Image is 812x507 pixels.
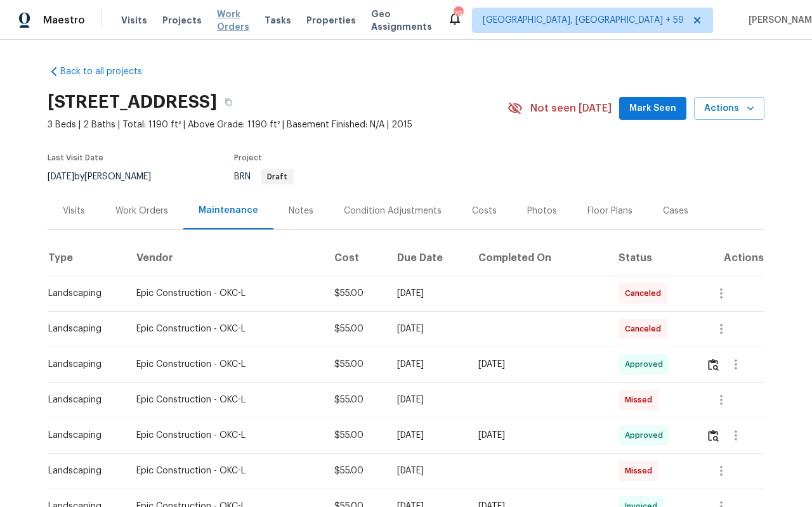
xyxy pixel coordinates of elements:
[530,102,612,115] span: Not seen [DATE]
[162,14,202,27] span: Projects
[48,119,507,131] span: 3 Beds | 2 Baths | Total: 1190 ft² | Above Grade: 1190 ft² | Basement Finished: N/A | 2015
[397,358,458,371] div: [DATE]
[483,14,684,27] span: [GEOGRAPHIC_DATA], [GEOGRAPHIC_DATA] + 59
[387,240,468,276] th: Due Date
[121,14,147,27] span: Visits
[306,14,356,27] span: Properties
[706,349,721,380] button: Review Icon
[371,8,432,33] span: Geo Assignments
[48,154,103,162] span: Last Visit Date
[625,287,666,300] span: Canceled
[136,287,313,300] div: Epic Construction - OKC-L
[454,8,462,20] div: 797
[334,358,377,371] div: $55.00
[63,205,85,217] div: Visits
[48,65,169,78] a: Back to all projects
[48,287,116,300] div: Landscaping
[48,358,116,371] div: Landscaping
[472,205,497,217] div: Costs
[478,358,598,371] div: [DATE]
[397,323,458,335] div: [DATE]
[48,172,74,181] span: [DATE]
[334,465,377,477] div: $55.00
[625,323,666,335] span: Canceled
[265,16,291,25] span: Tasks
[696,240,764,276] th: Actions
[136,358,313,371] div: Epic Construction - OKC-L
[199,204,258,217] div: Maintenance
[694,97,764,120] button: Actions
[217,8,249,33] span: Work Orders
[397,429,458,442] div: [DATE]
[48,429,116,442] div: Landscaping
[136,429,313,442] div: Epic Construction - OKC-L
[324,240,388,276] th: Cost
[625,358,668,371] span: Approved
[625,465,657,477] span: Missed
[663,205,688,217] div: Cases
[625,394,657,406] span: Missed
[397,287,458,300] div: [DATE]
[48,240,126,276] th: Type
[48,323,116,335] div: Landscaping
[706,420,721,451] button: Review Icon
[136,323,313,335] div: Epic Construction - OKC-L
[136,465,313,477] div: Epic Construction - OKC-L
[587,205,632,217] div: Floor Plans
[397,394,458,406] div: [DATE]
[126,240,324,276] th: Vendor
[344,205,442,217] div: Condition Adjustments
[708,430,719,442] img: Review Icon
[262,173,292,181] span: Draft
[608,240,696,276] th: Status
[334,323,377,335] div: $55.00
[619,97,686,120] button: Mark Seen
[625,429,668,442] span: Approved
[334,429,377,442] div: $55.00
[708,359,719,371] img: Review Icon
[289,205,313,217] div: Notes
[217,91,240,113] button: Copy Address
[48,169,166,184] div: by [PERSON_NAME]
[527,205,557,217] div: Photos
[334,394,377,406] div: $55.00
[234,154,262,162] span: Project
[704,101,754,117] span: Actions
[468,240,608,276] th: Completed On
[48,96,217,108] h2: [STREET_ADDRESS]
[334,287,377,300] div: $55.00
[115,205,168,217] div: Work Orders
[397,465,458,477] div: [DATE]
[629,101,676,117] span: Mark Seen
[478,429,598,442] div: [DATE]
[43,14,85,27] span: Maestro
[48,465,116,477] div: Landscaping
[48,394,116,406] div: Landscaping
[136,394,313,406] div: Epic Construction - OKC-L
[234,172,294,181] span: BRN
